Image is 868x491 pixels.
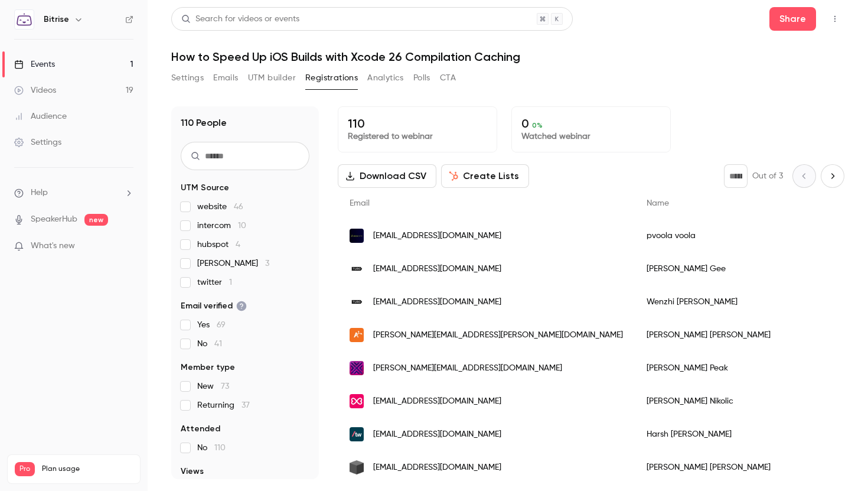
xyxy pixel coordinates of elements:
[234,203,243,211] span: 46
[521,116,661,131] p: 0
[338,164,436,188] button: Download CSV
[350,262,364,276] img: turo.com
[373,395,501,408] span: [EMAIL_ADDRESS][DOMAIN_NAME]
[635,418,846,451] div: Harsh [PERSON_NAME]
[373,362,562,375] span: [PERSON_NAME][EMAIL_ADDRESS][DOMAIN_NAME]
[350,328,364,342] img: alayacare.com
[441,164,529,188] button: Create Lists
[197,239,240,251] span: hubspot
[248,69,296,87] button: UTM builder
[350,394,364,408] img: sittercity.com
[635,385,846,418] div: [PERSON_NAME] Nikolic
[42,464,133,474] span: Plan usage
[197,399,250,411] span: Returning
[197,381,229,392] span: New
[413,69,430,87] button: Polls
[821,164,844,188] button: Next page
[242,401,250,409] span: 37
[197,338,222,350] span: No
[348,131,487,142] p: Registered to webinar
[367,69,404,87] button: Analytics
[647,199,669,207] span: Name
[31,187,48,199] span: Help
[197,258,269,269] span: [PERSON_NAME]
[769,7,816,31] button: Share
[44,14,69,25] h6: Bitrise
[14,187,133,199] li: help-dropdown-opener
[31,240,75,252] span: What's new
[373,296,501,308] span: [EMAIL_ADDRESS][DOMAIN_NAME]
[635,352,846,385] div: [PERSON_NAME] Peak
[214,444,226,452] span: 110
[350,199,370,207] span: Email
[635,219,846,252] div: pvoola voola
[217,321,226,329] span: 69
[440,69,456,87] button: CTA
[14,84,56,96] div: Videos
[14,58,55,70] div: Events
[350,295,364,309] img: turo.com
[373,230,501,242] span: [EMAIL_ADDRESS][DOMAIN_NAME]
[635,252,846,285] div: [PERSON_NAME] Gee
[229,278,232,287] span: 1
[181,300,247,312] span: Email verified
[350,361,364,375] img: vml.com
[373,329,623,342] span: [PERSON_NAME][EMAIL_ADDRESS][PERSON_NAME][DOMAIN_NAME]
[373,461,501,474] span: [EMAIL_ADDRESS][DOMAIN_NAME]
[15,462,35,476] span: Pro
[350,460,364,474] img: flowstateconsulting.com
[14,110,67,122] div: Audience
[521,131,661,142] p: Watched webinar
[171,50,844,64] h1: How to Speed Up iOS Builds with Xcode 26 Compilation Caching
[238,222,246,230] span: 10
[181,182,229,194] span: UTM Source
[197,442,226,454] span: No
[752,170,783,182] p: Out of 3
[348,116,487,131] p: 110
[181,423,220,435] span: Attended
[84,214,108,226] span: new
[14,136,61,148] div: Settings
[197,220,246,232] span: intercom
[265,259,269,268] span: 3
[15,10,34,29] img: Bitrise
[119,241,133,252] iframe: Noticeable Trigger
[635,318,846,352] div: [PERSON_NAME] [PERSON_NAME]
[181,362,235,373] span: Member type
[221,382,229,391] span: 73
[350,427,364,441] img: thoughtworks.com
[532,121,543,129] span: 0 %
[373,428,501,441] span: [EMAIL_ADDRESS][DOMAIN_NAME]
[350,229,364,243] img: mdsol.com
[213,69,238,87] button: Emails
[181,116,227,130] h1: 110 People
[635,451,846,484] div: [PERSON_NAME] [PERSON_NAME]
[197,277,232,288] span: twitter
[305,69,358,87] button: Registrations
[635,285,846,318] div: Wenzhi [PERSON_NAME]
[197,201,243,213] span: website
[181,13,299,25] div: Search for videos or events
[197,319,226,331] span: Yes
[171,69,204,87] button: Settings
[236,240,240,249] span: 4
[214,340,222,348] span: 41
[31,213,77,226] a: SpeakerHub
[181,466,204,477] span: Views
[373,263,501,275] span: [EMAIL_ADDRESS][DOMAIN_NAME]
